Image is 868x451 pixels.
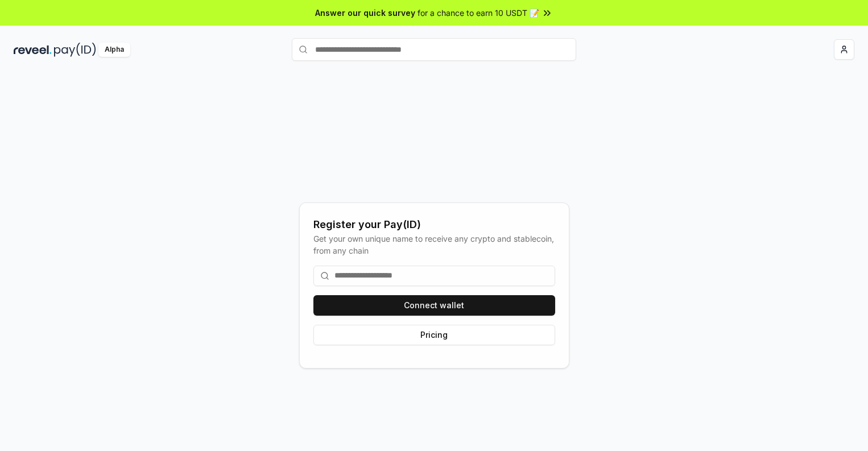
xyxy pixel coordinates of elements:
button: Pricing [313,325,555,345]
button: Connect wallet [313,295,555,316]
div: Register your Pay(ID) [313,217,555,233]
span: Answer our quick survey [315,7,415,19]
div: Alpha [98,43,130,57]
span: for a chance to earn 10 USDT 📝 [418,7,539,19]
img: reveel_dark [14,43,52,57]
div: Get your own unique name to receive any crypto and stablecoin, from any chain [313,233,555,256]
img: pay_id [54,43,96,57]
